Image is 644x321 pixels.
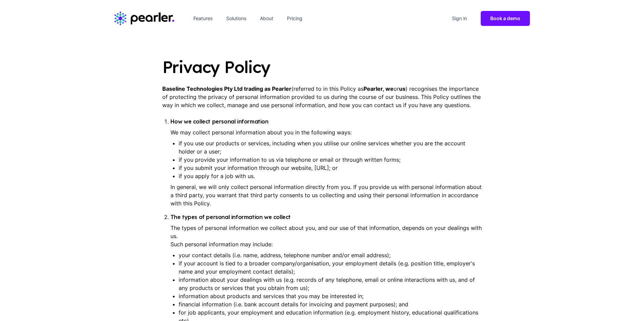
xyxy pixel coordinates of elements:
[162,85,482,109] p: (referred to in this Policy as or ) recognises the importance of protecting the privacy of person...
[191,13,215,24] a: Features
[114,12,174,25] a: Home
[179,276,482,292] li: information about your dealings with us (e.g. records of any telephone, email or online interacti...
[364,85,394,92] strong: Pearler, we
[449,13,470,24] a: Sign in
[179,156,482,164] li: if you provide your information to us via telephone or email or through written forms;
[170,128,482,136] p: We may collect personal information about you in the following ways:
[170,183,482,207] p: In general, we will only collect personal information directly from you. If you provide us with p...
[179,292,482,300] li: information about products and services that you may be interested in;
[257,13,276,24] a: About
[170,224,482,248] p: The types of personal information we collect about you, and our use of that information, depends ...
[284,13,305,24] a: Pricing
[179,172,482,180] li: if you apply for a job with us.
[179,300,482,308] li: financial information (i.e. bank account details for invoicing and payment purposes); and
[179,164,482,172] li: if you submit your information through our website, [URL]; or
[223,13,249,24] a: Solutions
[179,139,482,156] li: if you use our products or services, including when you utilise our online services whether you a...
[399,85,406,92] strong: us
[170,117,482,126] h4: How we collect personal information
[179,251,482,259] li: your contact details (i.e. name, address, telephone number and/or email address);
[170,213,482,221] h4: The types of personal information we collect
[162,57,482,76] h1: Privacy Policy
[481,11,530,26] a: Book a demo
[162,85,291,92] strong: Baseline Technologies Pty Ltd trading as Pearler
[490,15,520,21] span: Book a demo
[179,259,482,276] li: if your account is tied to a broader company/organisation, your employment details (e.g. position...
